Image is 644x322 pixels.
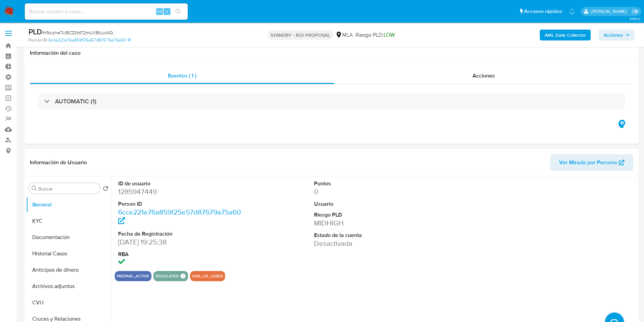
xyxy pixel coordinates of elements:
span: LOW [384,31,395,39]
a: Notificaciones [569,9,575,14]
button: Anticipos de dinero [26,262,111,278]
span: Ver Mirada por Persona [559,154,617,171]
b: PLD [29,26,42,37]
div: MLA [335,31,353,39]
span: Accesos rápidos [524,8,562,15]
button: prepaid_active [117,275,149,277]
h1: Información de Usuario [30,159,87,166]
span: s [166,8,168,15]
a: Salir [632,8,639,15]
p: gustavo.deseta@mercadolibre.com [591,8,629,15]
dt: ID de usuario [118,180,242,187]
p: STANDBY - ROI PROPOSAL [268,30,333,40]
button: Historial Casos [26,245,111,262]
span: Alt [157,8,162,15]
dt: Puntos [314,180,438,187]
span: Eventos ( 1 ) [168,72,196,80]
button: Volver al orden por defecto [103,186,108,193]
dd: MIDHIGH [314,218,438,228]
button: General [26,197,111,213]
dt: Estado de la cuenta [314,232,438,239]
dt: Riesgo PLD [314,211,438,219]
button: Buscar [32,186,37,191]
button: search-icon [171,7,185,16]
button: Acciones [599,30,634,40]
span: Acciones [473,72,495,80]
button: Archivos adjuntos [26,278,111,294]
h3: AUTOMATIC (1) [55,98,96,105]
input: Buscar [38,186,97,192]
button: Ver Mirada por Persona [550,154,633,171]
dt: RBA [118,251,242,258]
button: KYC [26,213,111,229]
button: CVU [26,294,111,311]
a: 6cce221e76a859f25e57d87679a75a60 [118,207,241,226]
dd: 0 [314,187,438,197]
button: has_cx_cases [192,275,223,277]
dt: Usuario [314,200,438,208]
dd: [DATE] 19:25:38 [118,237,242,247]
span: # r9iczhe7UBCZWsT2mUXBUuWQ [42,29,113,36]
a: 6cce221e76a859f25e57d87679a75a60 [49,37,131,43]
span: Riesgo PLD: [355,31,395,39]
dd: Desactivada [314,239,438,248]
dt: Fecha de Registración [118,230,242,238]
b: Person ID [29,37,47,43]
h1: Información del caso [30,50,633,56]
button: AML Data Collector [540,30,591,40]
dd: 1285947449 [118,187,242,197]
input: Buscar usuario o caso... [25,7,188,16]
b: AML Data Collector [545,30,586,40]
div: AUTOMATIC (1) [38,94,625,109]
dt: Person ID [118,200,242,208]
button: regulated [155,275,179,277]
button: Documentación [26,229,111,245]
span: Acciones [604,30,623,40]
